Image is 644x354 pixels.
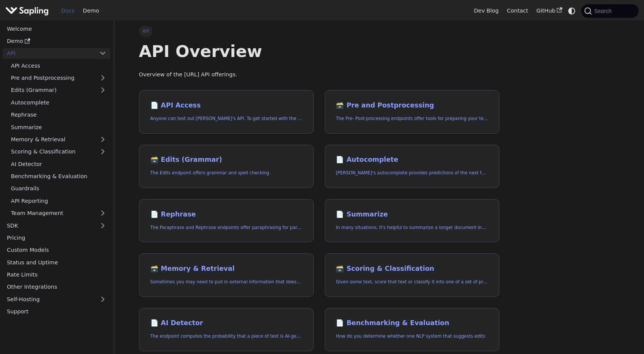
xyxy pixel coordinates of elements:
[7,109,110,120] a: Rephrase
[139,253,314,297] a: 🗃️ Memory & RetrievalSometimes you may need to pull in external information that doesn't fit in t...
[139,26,153,36] span: API
[3,48,95,59] a: API
[57,5,79,17] a: Docs
[325,90,499,134] a: 🗃️ Pre and PostprocessingThe Pre- Post-processing endpoints offer tools for preparing your text d...
[336,101,488,110] h2: Pre and Postprocessing
[336,115,488,122] p: The Pre- Post-processing endpoints offer tools for preparing your text data for ingestation as we...
[150,278,302,286] p: Sometimes you may need to pull in external information that doesn't fit in the context size of an...
[150,265,302,273] h2: Memory & Retrieval
[336,169,488,177] p: Sapling's autocomplete provides predictions of the next few characters or words
[139,308,314,352] a: 📄️ AI DetectorThe endpoint computes the probability that a piece of text is AI-generated,
[325,145,499,188] a: 📄️ Autocomplete[PERSON_NAME]'s autocomplete provides predictions of the next few characters or words
[139,90,314,134] a: 📄️ API AccessAnyone can test out [PERSON_NAME]'s API. To get started with the API, simply:
[7,122,110,133] a: Summarize
[3,23,110,34] a: Welcome
[95,48,110,59] button: Collapse sidebar category 'API'
[7,183,110,194] a: Guardrails
[7,146,110,157] a: Scoring & Classification
[139,145,314,188] a: 🗃️ Edits (Grammar)The Edits endpoint offers grammar and spell checking.
[139,70,499,79] p: Overview of the [URL] API offerings.
[592,8,616,14] span: Search
[7,134,110,145] a: Memory & Retrieval
[79,5,103,17] a: Demo
[7,73,110,84] a: Pre and Postprocessing
[139,41,499,62] h1: API Overview
[325,308,499,352] a: 📄️ Benchmarking & EvaluationHow do you determine whether one NLP system that suggests edits
[532,5,566,17] a: GitHub
[3,294,110,305] a: Self-Hosting
[150,101,302,110] h2: API Access
[336,210,488,219] h2: Summarize
[3,257,110,268] a: Status and Uptime
[5,5,49,16] img: Sapling.ai
[325,253,499,297] a: 🗃️ Scoring & ClassificationGiven some text, score that text or classify it into one of a set of p...
[336,319,488,327] h2: Benchmarking & Evaluation
[7,60,110,71] a: API Access
[336,265,488,273] h2: Scoring & Classification
[7,85,110,96] a: Edits (Grammar)
[3,220,95,231] a: SDK
[336,278,488,286] p: Given some text, score that text or classify it into one of a set of pre-specified categories.
[3,281,110,292] a: Other Integrations
[336,156,488,164] h2: Autocomplete
[139,26,499,36] nav: Breadcrumbs
[7,208,110,219] a: Team Management
[503,5,532,17] a: Contact
[150,156,302,164] h2: Edits (Grammar)
[150,169,302,177] p: The Edits endpoint offers grammar and spell checking.
[7,171,110,182] a: Benchmarking & Evaluation
[139,199,314,243] a: 📄️ RephraseThe Paraphrase and Rephrase endpoints offer paraphrasing for particular styles.
[3,232,110,243] a: Pricing
[7,97,110,108] a: Autocomplete
[3,36,110,47] a: Demo
[3,306,110,317] a: Support
[150,224,302,231] p: The Paraphrase and Rephrase endpoints offer paraphrasing for particular styles.
[95,220,110,231] button: Expand sidebar category 'SDK'
[336,224,488,231] p: In many situations, it's helpful to summarize a longer document into a shorter, more easily diges...
[150,333,302,340] p: The endpoint computes the probability that a piece of text is AI-generated,
[470,5,502,17] a: Dev Blog
[7,195,110,206] a: API Reporting
[336,333,488,340] p: How do you determine whether one NLP system that suggests edits
[150,115,302,122] p: Anyone can test out Sapling's API. To get started with the API, simply:
[325,199,499,243] a: 📄️ SummarizeIn many situations, it's helpful to summarize a longer document into a shorter, more ...
[566,5,577,16] button: Switch between dark and light mode (currently system mode)
[581,4,638,18] button: Search (Command+K)
[150,210,302,219] h2: Rephrase
[7,158,110,169] a: AI Detector
[3,245,110,256] a: Custom Models
[150,319,302,327] h2: AI Detector
[5,5,51,16] a: Sapling.aiSapling.ai
[3,269,110,280] a: Rate Limits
